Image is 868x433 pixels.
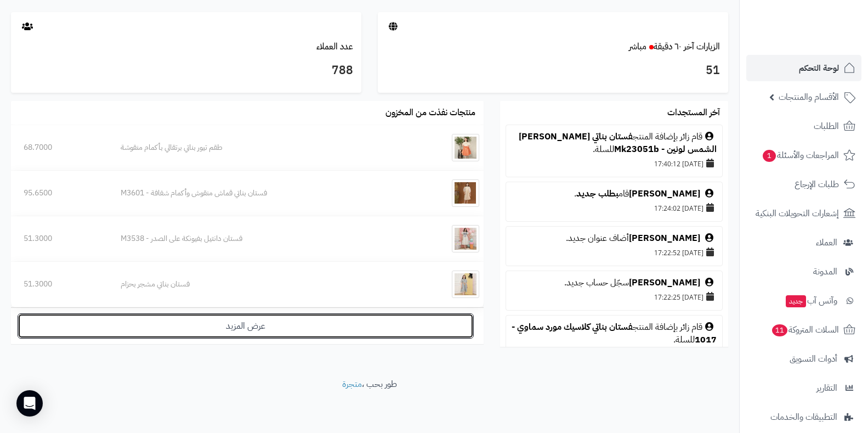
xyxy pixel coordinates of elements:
h3: منتجات نفذت من المخزون [385,108,475,118]
span: الطلبات [814,119,839,134]
span: التقارير [816,380,837,396]
div: [DATE] 17:40:12 [512,156,717,171]
img: فستان دانتيل بفيونكة على الصدر - M3538 [452,225,479,252]
a: التطبيقات والخدمات [746,404,861,430]
span: التطبيقات والخدمات [770,409,837,425]
span: لوحة التحكم [799,60,839,76]
div: طقم تيور بناتي برتقالي بأكمام منقوشة [121,142,406,153]
a: متجرة [342,378,362,391]
div: سجّل حساب جديد. [512,277,717,289]
span: العملاء [816,235,837,250]
a: [PERSON_NAME] [629,187,700,200]
a: التقارير [746,375,861,401]
small: مباشر [629,40,646,53]
h3: 788 [19,61,353,80]
a: الزيارات آخر ٦٠ دقيقةمباشر [629,40,720,53]
img: طقم تيور بناتي برتقالي بأكمام منقوشة [452,134,479,161]
div: قام زائر بإضافة المنتج للسلة. [512,131,717,156]
span: السلات المتروكة [771,322,839,338]
div: [DATE] 17:24:02 [512,200,717,216]
span: المراجعات والأسئلة [762,148,839,163]
a: [PERSON_NAME] [629,232,700,245]
div: [DATE] 17:22:25 [512,289,717,305]
h3: آخر المستجدات [667,108,720,118]
div: قام زائر بإضافة المنتج للسلة. [512,321,717,346]
div: 51.3000 [24,233,95,244]
a: إشعارات التحويلات البنكية [746,200,861,227]
span: 11 [772,324,788,336]
a: فستان بناتي [PERSON_NAME] الشمس لونين - Mk23051b [519,130,717,156]
span: أدوات التسويق [790,351,837,367]
span: وآتس آب [785,293,837,308]
img: فستان بناتي مشجر بحزام [452,271,479,298]
a: عدد العملاء [316,40,353,53]
div: 95.6500 [24,188,95,199]
img: logo-2.png [793,26,858,49]
span: المدونة [813,264,837,279]
div: [DATE] 16:29:02 [512,346,717,362]
a: أدوات التسويق [746,346,861,372]
a: بطلب جديد [576,187,619,200]
a: المدونة [746,258,861,285]
div: فستان بناتي قماش منقوش وأكمام شفافة - M3601 [121,188,406,199]
a: الطلبات [746,113,861,139]
img: فستان بناتي قماش منقوش وأكمام شفافة - M3601 [452,179,479,207]
a: لوحة التحكم [746,55,861,81]
a: [PERSON_NAME] [629,276,700,289]
a: وآتس آبجديد [746,288,861,314]
span: الأقسام والمنتجات [779,89,839,105]
a: السلات المتروكة11 [746,317,861,343]
div: أضاف عنوان جديد. [512,232,717,245]
div: 51.3000 [24,279,95,290]
span: طلبات الإرجاع [795,177,839,192]
a: عرض المزيد [18,313,474,339]
a: العملاء [746,229,861,256]
span: جديد [786,295,806,307]
div: 68.7000 [24,142,95,153]
div: قام . [512,188,717,200]
div: [DATE] 17:22:52 [512,245,717,260]
div: فستان بناتي مشجر بحزام [121,279,406,290]
div: فستان دانتيل بفيونكة على الصدر - M3538 [121,233,406,244]
a: طلبات الإرجاع [746,171,861,198]
span: 1 [763,150,776,162]
div: Open Intercom Messenger [16,390,43,417]
h3: 51 [386,61,720,80]
span: إشعارات التحويلات البنكية [756,206,839,221]
a: فستان بناتي كلاسيك مورد سماوي - 1017 [512,320,717,346]
a: المراجعات والأسئلة1 [746,142,861,168]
